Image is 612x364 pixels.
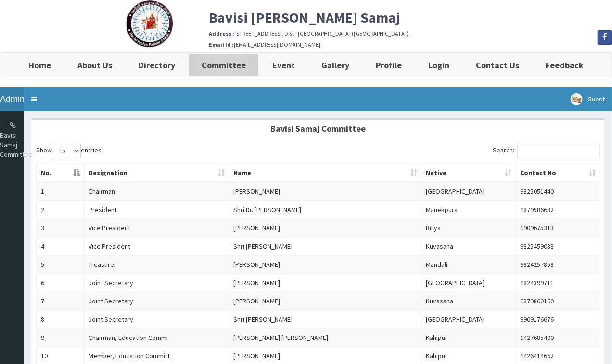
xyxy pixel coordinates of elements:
th: Designation: activate to sort column ascending [84,164,229,182]
b: Home [28,60,51,71]
td: Shri Dr. [PERSON_NAME] [229,201,422,219]
label: Search: [493,144,600,158]
td: [PERSON_NAME] [229,292,422,310]
td: 2 [37,201,84,219]
td: 9825051440 [516,182,599,201]
td: Chairman, Education Commi [84,328,229,347]
td: 9879586632 [516,201,599,219]
td: 9825459088 [516,237,599,255]
th: Name: activate to sort column ascending [229,164,422,182]
td: [PERSON_NAME] [229,255,422,274]
td: Shri [PERSON_NAME] [229,310,422,328]
td: [GEOGRAPHIC_DATA] [421,310,516,328]
td: 1 [37,182,84,201]
span: Guest [587,95,605,103]
td: [PERSON_NAME] [229,219,422,237]
a: Committee [188,53,259,77]
a: Contact Us [463,53,533,77]
td: Biliya [421,219,516,237]
a: Feedback [533,53,597,77]
a: About Us [64,53,125,77]
td: Vice President [84,219,229,237]
img: User Image [571,93,583,105]
td: Joint Secretary [84,292,229,310]
td: Manekpura [421,201,516,219]
td: 9879860160 [516,292,599,310]
td: 9909176676 [516,310,599,328]
b: Directory [139,60,175,71]
td: [PERSON_NAME] [229,182,422,201]
th: Native: activate to sort column ascending [421,164,516,182]
a: Gallery [308,53,362,77]
th: No.: activate to sort column descending [37,164,84,182]
a: Home [15,53,64,77]
td: Kuvasana [421,237,516,255]
a: Profile [363,53,415,77]
b: Committee [202,60,246,71]
td: [PERSON_NAME] [229,274,422,292]
td: Chairman [84,182,229,201]
a: Login [415,53,463,77]
b: Gallery [321,60,349,71]
h6: [STREET_ADDRESS], Dist - [GEOGRAPHIC_DATA] ([GEOGRAPHIC_DATA]). [209,30,612,37]
td: Joint Secretary [84,310,229,328]
b: Feedback [546,60,584,71]
td: [GEOGRAPHIC_DATA] [421,274,516,292]
a: Guest [563,87,612,111]
td: Mandali [421,255,516,274]
a: Directory [125,53,188,77]
td: 9824399711 [516,274,599,292]
td: [GEOGRAPHIC_DATA] [421,182,516,201]
b: Contact Us [476,60,519,71]
th: Contact No: activate to sort column ascending [516,164,599,182]
b: Event [272,60,295,71]
td: 7 [37,292,84,310]
td: Joint Secretary [84,274,229,292]
b: Login [428,60,449,71]
td: Vice President [84,237,229,255]
td: Shri [PERSON_NAME] [229,237,422,255]
b: Bavisi Samaj Committee [270,123,366,134]
td: 9427685400 [516,328,599,347]
td: President [84,201,229,219]
b: Profile [376,60,402,71]
td: 4 [37,237,84,255]
label: Show entries [36,144,102,158]
b: About Us [77,60,112,71]
td: 9824257858 [516,255,599,274]
input: Search: [517,144,600,158]
td: 6 [37,274,84,292]
td: Kahipur [421,328,516,347]
b: Address : [209,30,234,37]
td: Treasurer [84,255,229,274]
select: Showentries [52,144,81,158]
td: 9 [37,328,84,347]
td: 9909675313 [516,219,599,237]
b: Email Id : [209,41,234,48]
td: [PERSON_NAME] [PERSON_NAME] [229,328,422,347]
td: 5 [37,255,84,274]
td: Kuvasana [421,292,516,310]
h6: [EMAIL_ADDRESS][DOMAIN_NAME] [209,41,612,48]
a: Event [259,53,308,77]
b: Bavisi [PERSON_NAME] Samaj [209,8,400,26]
td: 8 [37,310,84,328]
td: 3 [37,219,84,237]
